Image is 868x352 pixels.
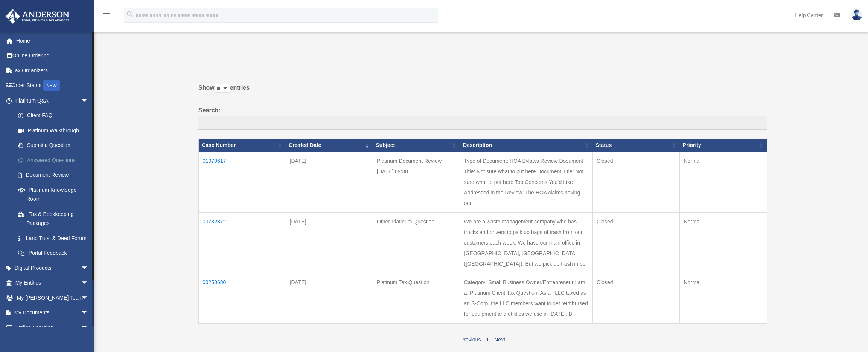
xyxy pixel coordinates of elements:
[5,78,100,93] a: Order StatusNEW
[11,138,100,153] a: Submit a Question
[198,105,767,130] label: Search:
[102,11,111,20] i: menu
[460,273,592,324] td: Category: Small Business Owner/Entrepreneur I am a: Platinum Client Tax Question: As an LLC taxed...
[5,260,100,275] a: Digital Productsarrow_drop_down
[494,337,505,343] a: Next
[286,213,373,273] td: [DATE]
[199,213,286,273] td: 00732372
[5,320,100,335] a: Online Learningarrow_drop_down
[215,84,230,93] select: Showentries
[11,153,100,168] a: Answered Questions
[373,273,460,324] td: Platinum Tax Question
[5,63,100,78] a: Tax Organizers
[5,33,100,48] a: Home
[11,168,100,183] a: Document Review
[592,213,680,273] td: Closed
[198,83,767,101] label: Show entries
[11,231,100,246] a: Land Trust & Deed Forum
[11,123,100,138] a: Platinum Walkthrough
[102,13,111,20] a: menu
[5,275,100,291] a: My Entitiesarrow_drop_down
[680,213,767,273] td: Normal
[460,337,481,343] a: Previous
[5,290,100,305] a: My [PERSON_NAME] Teamarrow_drop_down
[81,320,96,335] span: arrow_drop_down
[5,48,100,63] a: Online Ordering
[126,10,134,18] i: search
[680,152,767,213] td: Normal
[11,207,100,231] a: Tax & Bookkeeping Packages
[592,273,680,324] td: Closed
[43,80,60,91] div: NEW
[5,305,100,320] a: My Documentsarrow_drop_down
[592,139,680,152] th: Status: activate to sort column ascending
[851,9,862,20] img: User Pic
[198,116,767,130] input: Search:
[373,213,460,273] td: Other Platinum Question
[373,139,460,152] th: Subject: activate to sort column ascending
[286,152,373,213] td: [DATE]
[680,139,767,152] th: Priority: activate to sort column ascending
[11,182,100,207] a: Platinum Knowledge Room
[460,139,592,152] th: Description: activate to sort column ascending
[286,273,373,324] td: [DATE]
[5,93,100,108] a: Platinum Q&Aarrow_drop_down
[81,305,96,321] span: arrow_drop_down
[373,152,460,213] td: Platinum Document Review [DATE] 09:38
[199,273,286,324] td: 00250680
[11,108,100,123] a: Client FAQ
[81,290,96,306] span: arrow_drop_down
[81,93,96,109] span: arrow_drop_down
[460,152,592,213] td: Type of Document: HOA Bylaws Review Document Title: Not sure what to put here Document Title: Not...
[460,213,592,273] td: We are a waste management company who has trucks and drivers to pick up bags of trash from our cu...
[3,9,72,24] img: Anderson Advisors Platinum Portal
[486,337,489,343] a: 1
[199,152,286,213] td: 01070617
[81,275,96,291] span: arrow_drop_down
[592,152,680,213] td: Closed
[286,139,373,152] th: Created Date: activate to sort column ascending
[680,273,767,324] td: Normal
[11,246,100,261] a: Portal Feedback
[199,139,286,152] th: Case Number: activate to sort column ascending
[81,260,96,276] span: arrow_drop_down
